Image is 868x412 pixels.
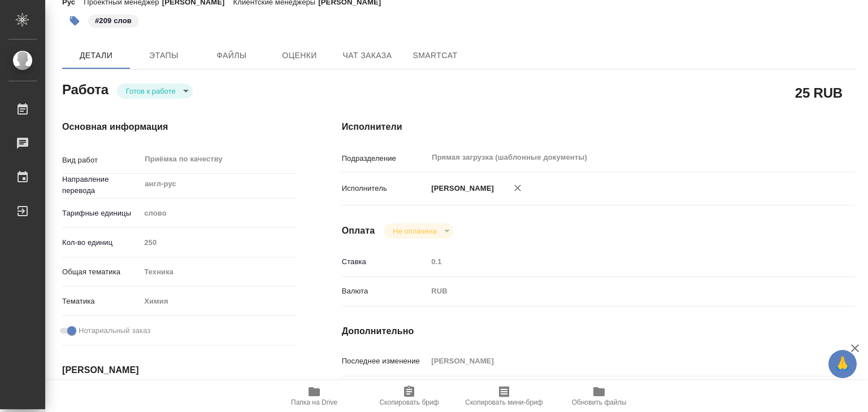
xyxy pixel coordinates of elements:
[140,204,296,223] div: слово
[427,282,813,301] div: RUB
[389,226,440,236] button: Не оплачена
[62,78,108,99] h2: Работа
[795,83,843,102] h2: 25 RUB
[137,49,191,63] span: Этапы
[362,380,457,412] button: Скопировать бриф
[342,183,428,194] p: Исполнитель
[62,266,140,278] p: Общая тематика
[205,49,259,63] span: Файлы
[342,286,428,297] p: Валюта
[342,153,428,164] p: Подразделение
[465,398,542,406] span: Скопировать мини-бриф
[427,183,494,194] p: [PERSON_NAME]
[384,223,453,239] div: Готов к работе
[87,15,140,25] span: 209 слов
[505,176,530,200] button: Удалить исполнителя
[62,120,297,134] h4: Основная информация
[408,49,462,63] span: SmartCat
[140,292,296,311] div: Химия
[140,262,296,282] div: Техника
[342,224,375,238] h4: Оплата
[340,49,394,63] span: Чат заказа
[117,84,193,99] div: Готов к работе
[62,155,140,166] p: Вид работ
[140,234,296,251] input: Пустое поле
[457,380,552,412] button: Скопировать мини-бриф
[342,256,428,268] p: Ставка
[342,120,856,134] h4: Исполнители
[427,253,813,270] input: Пустое поле
[69,49,123,63] span: Детали
[62,237,140,248] p: Кол-во единиц
[379,398,439,406] span: Скопировать бриф
[62,8,87,33] button: Добавить тэг
[123,86,179,96] button: Готов к работе
[828,350,857,378] button: 🙏
[95,15,132,27] p: #209 слов
[427,353,813,369] input: Пустое поле
[79,325,150,336] span: Нотариальный заказ
[267,380,362,412] button: Папка на Drive
[62,208,140,219] p: Тарифные единицы
[342,356,428,367] p: Последнее изменение
[62,296,140,307] p: Тематика
[291,398,337,406] span: Папка на Drive
[62,363,297,377] h4: [PERSON_NAME]
[272,49,327,63] span: Оценки
[552,380,646,412] button: Обновить файлы
[572,398,627,406] span: Обновить файлы
[833,352,852,376] span: 🙏
[342,325,856,338] h4: Дополнительно
[62,174,140,196] p: Направление перевода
